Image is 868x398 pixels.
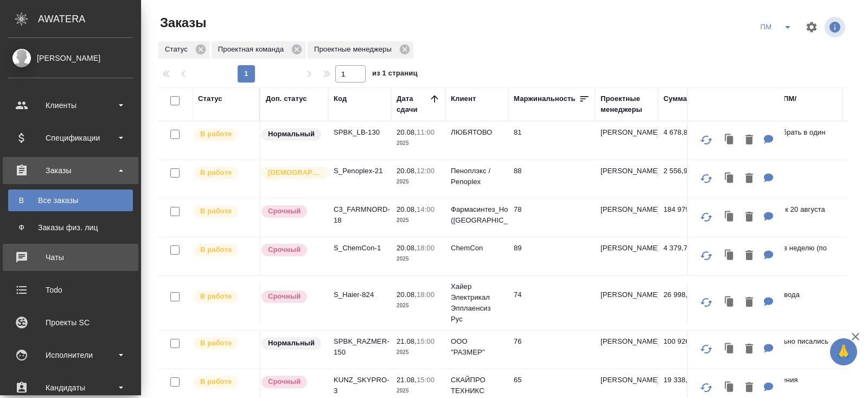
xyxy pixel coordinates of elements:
td: [PERSON_NAME] [595,122,658,160]
div: Выставляет ПМ после принятия заказа от КМа [193,166,254,180]
td: 81 [508,122,595,160]
div: Клиенты [8,97,133,113]
p: Проектная команда [218,44,288,55]
span: Настроить таблицу [799,14,825,40]
div: Выставляется автоматически, если на указанный объем услуг необходимо больше времени в стандартном... [260,375,323,389]
p: 2025 [397,386,440,396]
div: Выставляется автоматически, если на указанный объем услуг необходимо больше времени в стандартном... [260,243,323,257]
p: 2025 [397,176,440,187]
p: 2025 [397,215,440,226]
a: Проекты SC [3,309,138,336]
a: ФЗаказы физ. лиц [8,217,133,238]
p: ЛЮБЯТОВО [451,127,503,138]
td: 100 926,66 ₽ [658,331,712,369]
p: 2025 [397,254,440,264]
p: Срочный [268,376,301,387]
div: Статус [158,41,209,59]
p: 21.08, [397,337,417,345]
div: Код [334,93,347,104]
p: Фармасинтез_Норд ([GEOGRAPHIC_DATA]) [451,204,503,226]
p: В работе [200,338,232,349]
p: Проектные менеджеры [314,44,395,55]
button: Обновить [693,127,719,153]
div: Статус по умолчанию для стандартных заказов [260,336,323,351]
span: Заказы [157,14,206,31]
td: 76 [508,331,595,369]
p: S_Haier-824 [334,289,386,300]
p: 2025 [397,138,440,149]
p: ООО "РАЗМЕР" [451,336,503,358]
p: 15:00 [417,376,435,384]
p: 20.08, [397,205,417,213]
button: Для ПМ: тут надо уложиться к 20 августа [758,206,779,229]
div: AWATERA [38,8,141,30]
button: Удалить [740,292,758,314]
span: 🙏 [834,340,853,363]
td: 74 [508,284,595,322]
button: Клонировать [719,245,740,267]
p: СКАЙПРО ТЕХНИКС [451,375,503,396]
div: Все заказы [14,195,127,206]
p: Нормальный [268,338,315,349]
button: Для ПМ: Какие условия перевода руководств так же на казахский язык (два языка в одном руководстве... [758,292,779,314]
p: 20.08, [397,290,417,299]
span: из 1 страниц [372,67,418,83]
div: Сумма [663,93,687,104]
div: Спецификации [8,130,133,146]
div: [PERSON_NAME] [8,52,133,64]
p: В работе [200,206,232,217]
p: Пеноплэкс / Penoplex [451,166,503,187]
button: Для ПМ: англ-рус нужно раз в неделю (по пятницам) описываться о ходе работ Для КМ: Общение на инг... [758,245,779,267]
p: 18:00 [417,290,435,299]
p: 20.08, [397,244,417,252]
p: 2025 [397,300,440,311]
button: 🙏 [830,338,857,365]
div: Выставляет ПМ после принятия заказа от КМа [193,375,254,389]
div: Дата сдачи [397,93,429,115]
p: 14:00 [417,205,435,213]
div: Проектные менеджеры [601,93,653,115]
p: В работе [200,167,232,178]
td: 88 [508,160,595,198]
td: 26 998,72 ₽ [658,284,712,322]
p: В работе [200,291,232,302]
div: Статус по умолчанию для стандартных заказов [260,127,323,142]
p: В работе [200,376,232,387]
div: Исполнители [8,347,133,363]
td: [PERSON_NAME] [595,331,658,369]
button: Обновить [693,204,719,230]
p: 2025 [397,347,440,358]
button: Удалить [740,168,758,190]
p: В работе [200,129,232,140]
p: C3_FARMNORD-18 [334,204,386,226]
div: Проектная команда [212,41,305,59]
button: Удалить [740,338,758,361]
a: ВВсе заказы [8,189,133,211]
p: Хайер Электрикал Эпплаенсиз Рус [451,281,503,325]
div: Выставляется автоматически для первых 3 заказов нового контактного лица. Особое внимание [260,166,323,180]
button: Клонировать [719,206,740,229]
div: Статус [198,93,222,104]
div: Чаты [8,249,133,266]
button: Для ПМ: Документы изначально писались на китайском, потом переводились на английский. Т.е. в случ... [758,338,779,361]
td: [PERSON_NAME] [595,199,658,237]
div: Проектные менеджеры [308,41,413,59]
td: [PERSON_NAME] [595,237,658,275]
div: Проекты SC [8,314,133,331]
p: S_Penoplex-21 [334,166,386,176]
div: Выставляет ПМ после принятия заказа от КМа [193,204,254,219]
button: Обновить [693,289,719,315]
div: Кандидаты [8,380,133,396]
p: 20.08, [397,128,417,136]
p: В работе [200,244,232,255]
button: Клонировать [719,168,740,190]
p: Срочный [268,244,301,255]
p: 21.08, [397,376,417,384]
button: Клонировать [719,338,740,361]
div: Заказы [8,162,133,179]
div: split button [755,18,799,36]
button: Удалить [740,245,758,267]
div: Выставляет ПМ после принятия заказа от КМа [193,127,254,142]
button: Обновить [693,336,719,362]
div: Доп. статус [266,93,307,104]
